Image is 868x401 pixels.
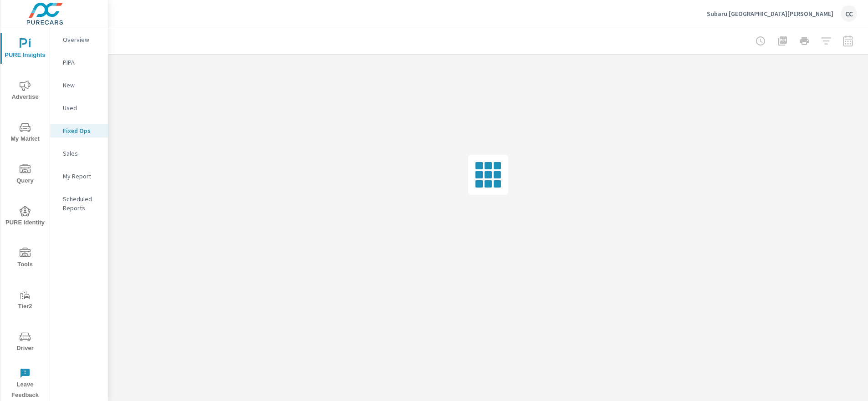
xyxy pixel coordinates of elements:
[3,248,47,270] span: Tools
[50,33,108,46] div: Overview
[50,147,108,160] div: Sales
[3,38,47,61] span: PURE Insights
[3,368,47,401] span: Leave Feedback
[63,81,101,90] p: New
[63,149,101,158] p: Sales
[3,122,47,144] span: My Market
[63,172,101,181] p: My Report
[50,192,108,215] div: Scheduled Reports
[50,169,108,183] div: My Report
[63,194,101,213] p: Scheduled Reports
[50,101,108,115] div: Used
[50,124,108,137] div: Fixed Ops
[3,206,47,228] span: PURE Identity
[3,289,47,312] span: Tier2
[841,5,857,22] div: CC
[707,10,833,18] p: Subaru [GEOGRAPHIC_DATA][PERSON_NAME]
[63,35,101,44] p: Overview
[3,164,47,186] span: Query
[63,103,101,112] p: Used
[63,58,101,67] p: PIPA
[3,80,47,102] span: Advertise
[50,78,108,92] div: New
[63,126,101,135] p: Fixed Ops
[50,56,108,69] div: PIPA
[3,331,47,354] span: Driver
